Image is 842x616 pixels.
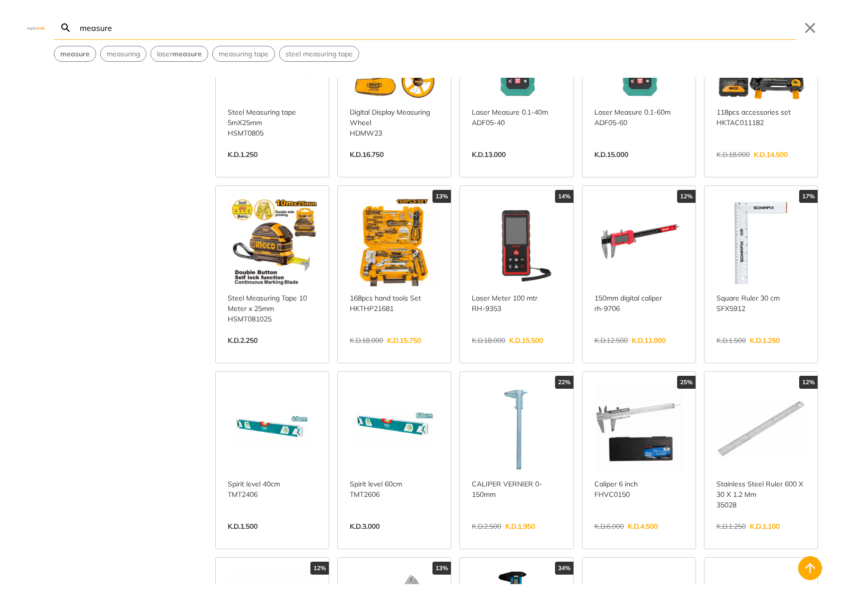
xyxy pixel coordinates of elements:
[219,49,269,59] span: measuring tape
[310,562,329,575] div: 12%
[677,376,696,389] div: 25%
[157,49,202,59] span: laser
[60,22,72,34] svg: Search
[54,46,96,62] div: Suggestion: measure
[555,376,573,389] div: 22%
[212,46,275,62] div: Suggestion: measuring tape
[172,49,202,58] strong: measure
[280,46,359,61] button: Select suggestion: steel measuring tape
[677,190,696,203] div: 12%
[151,46,208,61] button: Select suggestion: laser measure
[432,190,451,203] div: 13%
[799,190,818,203] div: 17%
[432,562,451,575] div: 13%
[54,46,96,61] button: Select suggestion: measure
[798,556,822,580] button: Back to top
[555,562,573,575] div: 34%
[213,46,275,61] button: Select suggestion: measuring tape
[802,20,818,36] button: Close
[799,376,818,389] div: 12%
[279,46,359,62] div: Suggestion: steel measuring tape
[285,49,353,59] span: steel measuring tape
[24,25,48,30] img: Close
[60,49,90,58] strong: measure
[555,190,573,203] div: 14%
[101,46,146,61] button: Select suggestion: measuring
[107,49,140,59] span: measuring
[100,46,146,62] div: Suggestion: measuring
[150,46,208,62] div: Suggestion: laser measure
[78,16,796,39] input: Search…
[802,560,818,576] svg: Back to top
